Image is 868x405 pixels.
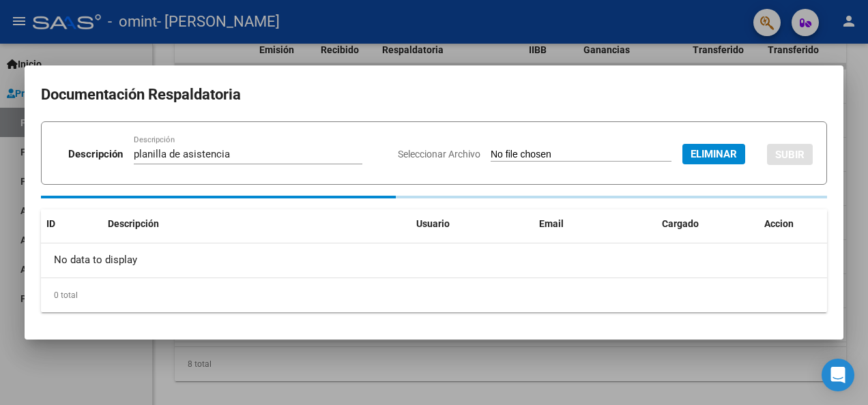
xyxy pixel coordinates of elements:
[41,82,827,108] h2: Documentación Respaldatoria
[691,148,737,160] span: Eliminar
[767,144,813,165] button: SUBIR
[411,209,534,239] datatable-header-cell: Usuario
[759,209,827,239] datatable-header-cell: Accion
[682,144,745,164] button: Eliminar
[539,218,564,229] span: Email
[398,149,480,160] span: Seleccionar Archivo
[662,218,699,229] span: Cargado
[822,359,854,391] div: Open Intercom Messenger
[68,147,123,162] p: Descripción
[41,278,827,312] div: 0 total
[656,209,759,239] datatable-header-cell: Cargado
[764,218,794,229] span: Accion
[534,209,656,239] datatable-header-cell: Email
[416,218,450,229] span: Usuario
[102,209,411,239] datatable-header-cell: Descripción
[41,243,827,277] div: No data to display
[775,149,805,161] span: SUBIR
[46,218,55,229] span: ID
[41,209,102,239] datatable-header-cell: ID
[108,218,159,229] span: Descripción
